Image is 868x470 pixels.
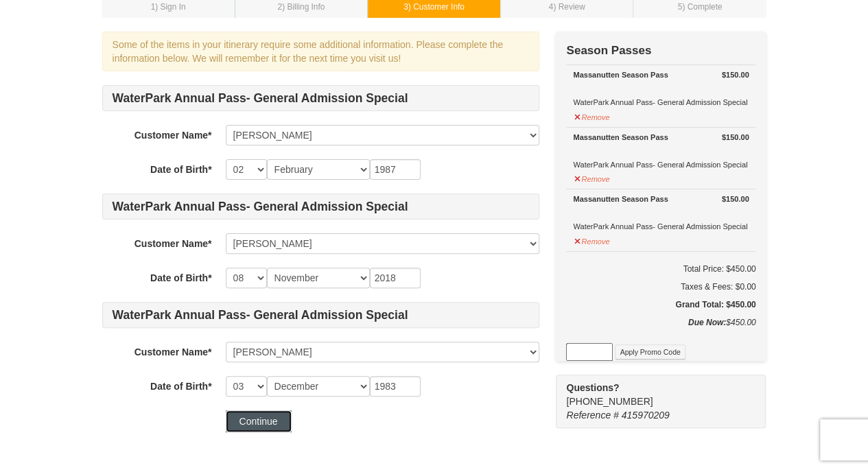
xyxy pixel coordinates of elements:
[150,272,211,283] strong: Date of Birth*
[370,376,421,397] input: YYYY
[278,2,325,12] small: 2
[226,410,292,432] button: Continue
[134,346,212,357] strong: Customer Name*
[682,2,722,12] span: ) Complete
[566,382,619,393] strong: Questions?
[150,164,211,175] strong: Date of Birth*
[553,2,585,12] span: ) Review
[566,316,755,343] div: $450.00
[622,410,670,421] span: 415970209
[403,2,465,12] small: 3
[688,318,726,327] strong: Due Now:
[573,231,610,248] button: Remove
[566,298,755,312] h5: Grand Total: $450.00
[549,2,585,12] small: 4
[573,192,749,233] div: WaterPark Annual Pass- General Admission Special
[566,262,755,276] h6: Total Price: $450.00
[102,193,539,220] h4: WaterPark Annual Pass- General Admission Special
[282,2,325,12] span: ) Billing Info
[573,68,749,82] div: Massanutten Season Pass
[408,2,465,12] span: ) Customer Info
[573,130,749,144] div: Massanutten Season Pass
[722,68,749,82] strong: $150.00
[573,169,610,186] button: Remove
[566,410,618,421] span: Reference #
[615,344,685,360] button: Apply Promo Code
[566,44,651,57] strong: Season Passes
[566,280,755,294] div: Taxes & Fees: $0.00
[370,159,421,180] input: YYYY
[102,32,539,71] div: Some of the items in your itinerary require some additional information. Please complete the info...
[151,2,186,12] small: 1
[573,130,749,172] div: WaterPark Annual Pass- General Admission Special
[370,268,421,288] input: YYYY
[678,2,723,12] small: 5
[134,130,212,141] strong: Customer Name*
[150,381,211,392] strong: Date of Birth*
[573,68,749,109] div: WaterPark Annual Pass- General Admission Special
[566,381,741,407] span: [PHONE_NUMBER]
[573,192,749,206] div: Massanutten Season Pass
[722,130,749,144] strong: $150.00
[155,2,185,12] span: ) Sign In
[722,192,749,206] strong: $150.00
[102,85,539,111] h4: WaterPark Annual Pass- General Admission Special
[134,238,212,249] strong: Customer Name*
[102,302,539,328] h4: WaterPark Annual Pass- General Admission Special
[573,107,610,124] button: Remove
